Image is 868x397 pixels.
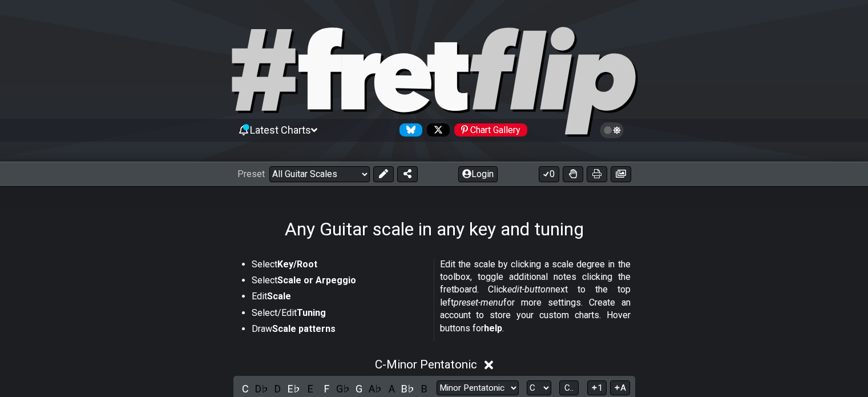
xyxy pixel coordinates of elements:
div: toggle pitch class [286,381,301,396]
button: Edit Preset [373,166,394,182]
strong: Scale [267,291,291,302]
span: Preset [237,169,265,179]
strong: Key/Root [277,259,317,270]
h1: Any Guitar scale in any key and tuning [285,218,584,240]
div: toggle pitch class [368,381,383,396]
strong: help [484,323,502,334]
button: Share Preset [397,166,418,182]
strong: Scale patterns [272,323,336,334]
div: toggle pitch class [401,381,415,396]
select: Preset [269,166,370,182]
button: A [610,380,630,396]
span: C - Minor Pentatonic [375,358,477,371]
li: Draw [252,323,426,339]
button: 1 [587,380,607,396]
div: toggle pitch class [417,381,431,396]
select: Tonic/Root [527,380,551,396]
button: C.. [559,380,579,396]
strong: Tuning [297,307,326,318]
div: toggle pitch class [352,381,366,396]
a: Follow #fretflip at X [422,123,450,137]
div: toggle pitch class [384,381,399,396]
a: #fretflip at Pinterest [450,123,527,137]
span: Latest Charts [250,124,311,136]
span: C.. [564,383,574,393]
div: toggle pitch class [254,381,269,396]
button: Print [587,166,607,182]
li: Edit [252,290,426,306]
li: Select [252,258,426,274]
li: Select/Edit [252,307,426,323]
p: Edit the scale by clicking a scale degree in the toolbox, toggle additional notes clicking the fr... [440,258,631,335]
button: Login [458,166,498,182]
div: toggle pitch class [238,381,253,396]
span: Toggle light / dark theme [605,125,619,135]
em: preset-menu [454,297,503,308]
div: toggle pitch class [336,381,350,396]
li: Select [252,274,426,290]
em: edit-button [507,284,551,295]
button: 0 [539,166,559,182]
a: Follow #fretflip at Bluesky [395,123,422,137]
div: toggle pitch class [319,381,334,396]
button: Toggle Dexterity for all fretkits [563,166,583,182]
button: Create image [611,166,631,182]
div: Chart Gallery [454,123,527,137]
strong: Scale or Arpeggio [277,275,356,286]
select: Scale [437,380,519,396]
div: toggle pitch class [271,381,285,396]
div: toggle pitch class [303,381,318,396]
